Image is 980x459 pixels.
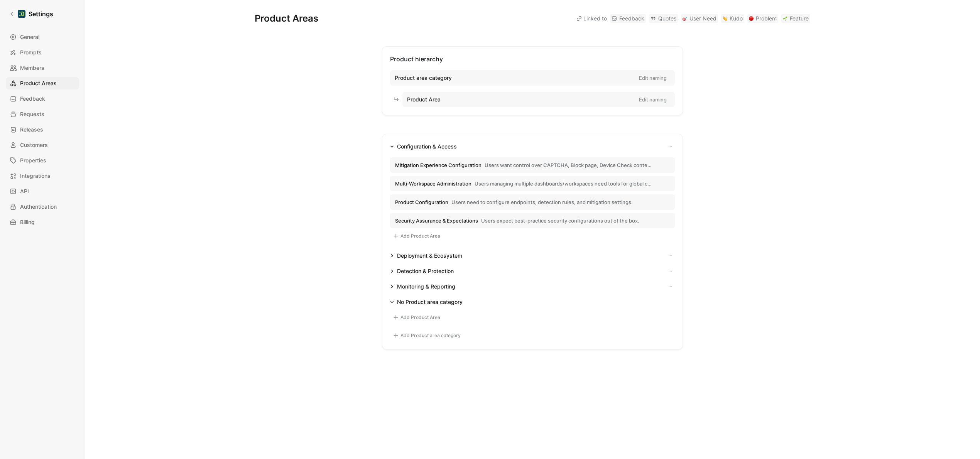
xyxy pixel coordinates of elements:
button: Edit naming [635,94,670,105]
a: Customers [6,139,79,151]
span: Product area category [395,73,452,83]
span: Authentication [20,202,57,211]
span: Properties [20,156,46,165]
a: 🎯User Need [681,14,718,23]
button: Multi-Workspace AdministrationUsers managing multiple dashboards/workspaces need tools for global... [390,176,675,191]
button: Deployment & Ecosystem [387,251,465,260]
span: API [20,187,29,196]
span: Product hierarchy [390,55,443,63]
div: Deployment & Ecosystem [397,251,462,260]
img: 🔴 [749,16,754,21]
button: Monitoring & Reporting [387,282,458,291]
span: Users need to configure endpoints, detection rules, and mitigation settings. [451,199,633,206]
a: Members [6,62,79,74]
button: Product ConfigurationUsers need to configure endpoints, detection rules, and mitigation settings. [390,194,675,210]
a: Settings [6,6,56,22]
a: Feedback [610,14,646,23]
span: Members [20,63,44,73]
span: Product Areas [20,79,57,88]
span: Users managing multiple dashboards/workspaces need tools for global changes or bulk actions. [475,180,653,187]
button: Add Product Area [390,231,443,241]
button: Edit naming [635,73,670,83]
a: Product Areas [6,77,79,89]
button: Configuration & Access [387,142,460,151]
span: Integrations [20,171,51,181]
button: Add Product Area [390,313,443,322]
a: Integrations [6,170,79,182]
span: General [20,32,39,42]
div: Configuration & Access [397,142,457,151]
button: Detection & Protection [387,267,457,276]
button: No Product area category [387,297,466,307]
a: Feedback [6,93,79,105]
img: 🌱 [783,16,787,21]
div: Monitoring & Reporting [397,282,455,291]
div: Linked to [576,14,607,23]
a: 🌱Feature [781,14,810,23]
a: Properties [6,154,79,167]
a: 👏Kudo [721,14,744,23]
span: Users expect best-practice security configurations out of the box. [481,217,639,224]
a: Releases [6,123,79,136]
span: Requests [20,110,44,119]
a: 🔴Problem [747,14,778,23]
span: Prompts [20,48,42,57]
a: Requests [6,108,79,120]
h1: Settings [29,9,53,19]
img: 👏 [723,16,727,21]
a: Prompts [6,46,79,59]
span: Mitigation Experience Configuration [395,162,482,169]
a: General [6,31,79,43]
span: Releases [20,125,43,134]
a: API [6,185,79,197]
span: Product Area [407,95,441,104]
span: Security Assurance & Expectations [395,217,478,224]
h1: Product Areas [255,12,318,25]
a: Authentication [6,201,79,213]
span: Customers [20,140,48,150]
button: Mitigation Experience ConfigurationUsers want control over CAPTCHA, Block page, Device Check cont... [390,157,675,173]
span: Feedback [20,94,45,103]
img: 🎯 [683,16,687,21]
div: No Product area category [397,297,463,307]
div: Detection & Protection [397,267,454,276]
span: Users want control over CAPTCHA, Block page, Device Check content and behavior. [485,162,653,169]
a: Quotes [649,14,678,23]
span: Product Configuration [395,199,448,206]
button: Add Product area category [390,331,463,340]
button: Security Assurance & ExpectationsUsers expect best-practice security configurations out of the box. [390,213,675,228]
a: Billing [6,216,79,228]
span: Billing [20,218,35,227]
span: Multi-Workspace Administration [395,180,471,187]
